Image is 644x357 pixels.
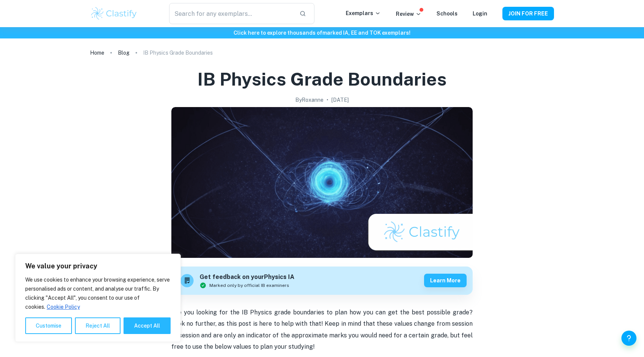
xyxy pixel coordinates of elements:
img: IB Physics Grade Boundaries cover image [171,107,473,258]
a: Login [473,11,487,17]
a: Home [90,47,104,58]
h1: IB Physics Grade Boundaries [197,67,447,91]
input: Search for any exemplars... [169,3,293,24]
button: JOIN FOR FREE [502,7,554,20]
button: Accept All [124,317,171,334]
p: Review [396,10,421,18]
h6: Get feedback on your Physics IA [200,273,295,282]
div: We value your privacy [15,254,181,342]
p: Exemplars [346,9,381,17]
p: We value your privacy [25,262,171,271]
span: Marked only by official IB examiners [209,282,289,289]
button: Learn more [424,274,467,287]
p: • [327,96,328,104]
button: Help and Feedback [621,331,636,346]
a: Schools [436,11,458,17]
a: Get feedback on yourPhysics IAMarked only by official IB examinersLearn more [171,267,473,295]
p: Are you looking for the IB Physics grade boundaries to plan how you can get the best possible gra... [171,307,473,353]
p: We use cookies to enhance your browsing experience, serve personalised ads or content, and analys... [25,275,171,311]
img: Clastify logo [90,6,138,21]
h2: [DATE] [331,96,349,104]
a: Cookie Policy [46,303,80,310]
p: IB Physics Grade Boundaries [143,49,213,57]
a: Blog [118,47,130,58]
button: Reject All [75,317,121,334]
h2: By Roxanne [295,96,324,104]
button: Customise [25,317,72,334]
h6: Click here to explore thousands of marked IA, EE and TOK exemplars ! [2,29,642,37]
